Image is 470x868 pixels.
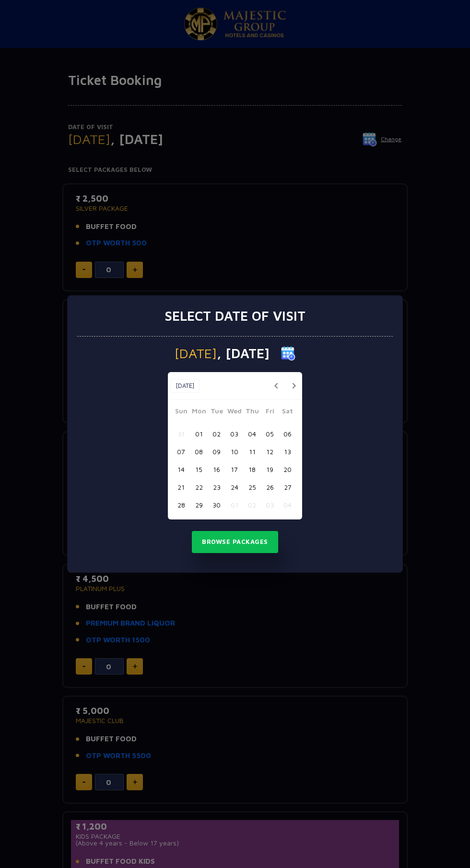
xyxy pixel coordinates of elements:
[172,460,190,478] button: 14
[208,425,225,443] button: 02
[243,460,261,478] button: 18
[279,496,296,514] button: 04
[261,443,279,460] button: 12
[243,406,261,419] span: Thu
[190,496,208,514] button: 29
[175,347,217,360] span: [DATE]
[225,406,243,419] span: Wed
[261,460,279,478] button: 19
[243,443,261,460] button: 11
[172,443,190,460] button: 07
[190,425,208,443] button: 01
[279,460,296,478] button: 20
[172,425,190,443] button: 31
[225,443,243,460] button: 10
[208,478,225,496] button: 23
[279,478,296,496] button: 27
[279,406,296,419] span: Sat
[172,406,190,419] span: Sun
[225,478,243,496] button: 24
[190,406,208,419] span: Mon
[279,443,296,460] button: 13
[261,496,279,514] button: 03
[225,460,243,478] button: 17
[243,496,261,514] button: 02
[164,308,305,324] h3: Select date of visit
[170,379,200,393] button: [DATE]
[172,478,190,496] button: 21
[208,496,225,514] button: 30
[190,478,208,496] button: 22
[217,347,270,360] span: , [DATE]
[281,346,295,361] img: calender icon
[279,425,296,443] button: 06
[190,460,208,478] button: 15
[243,425,261,443] button: 04
[208,443,225,460] button: 09
[208,406,225,419] span: Tue
[225,496,243,514] button: 01
[208,460,225,478] button: 16
[192,531,278,553] button: Browse Packages
[243,478,261,496] button: 25
[261,406,279,419] span: Fri
[261,425,279,443] button: 05
[225,425,243,443] button: 03
[190,443,208,460] button: 08
[261,478,279,496] button: 26
[172,496,190,514] button: 28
